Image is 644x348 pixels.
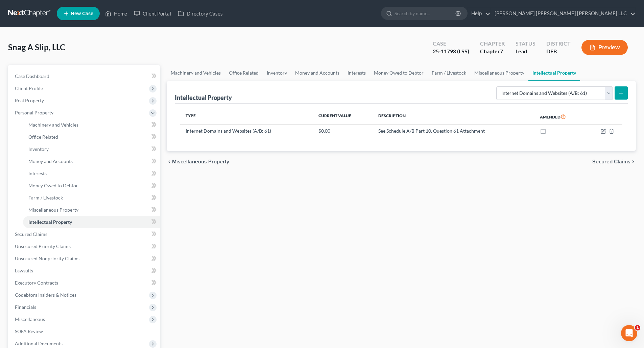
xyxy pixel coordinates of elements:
div: Chapter [480,40,505,48]
iframe: Intercom live chat [621,325,637,341]
span: 7 [500,48,503,54]
button: Secured Claims chevron_right [592,159,636,164]
span: Money Owed to Debtor [28,183,78,188]
span: Miscellaneous [15,316,45,322]
span: 1 [635,325,640,330]
a: Intellectual Property [528,65,580,81]
a: Inventory [263,65,291,81]
th: Type [180,109,313,125]
a: Office Related [225,65,263,81]
span: New Case [71,11,93,16]
a: Machinery and Vehicles [167,65,225,81]
span: Codebtors Insiders & Notices [15,292,76,298]
span: Farm / Livestock [28,195,63,200]
i: chevron_left [167,159,172,164]
a: Inventory [23,143,160,155]
a: Help [468,7,491,20]
td: See Schedule A/B Part 10, Question 61 Attachment [373,125,534,137]
div: 25-11798 (LSS) [433,48,469,55]
a: [PERSON_NAME] [PERSON_NAME] [PERSON_NAME] LLC [491,7,636,20]
button: Preview [581,40,628,55]
a: Money and Accounts [291,65,343,81]
span: Office Related [28,134,58,140]
th: Current Value [313,109,373,125]
td: Internet Domains and Websites (A/B: 61) [180,125,313,137]
div: Chapter [480,48,505,55]
span: Lawsuits [15,268,33,273]
th: Description [373,109,534,125]
button: chevron_left Miscellaneous Property [167,159,229,164]
span: Snag A Slip, LLC [8,42,65,52]
a: Farm / Livestock [23,192,160,204]
a: Interests [343,65,370,81]
a: Directory Cases [174,7,226,20]
a: Office Related [23,131,160,143]
span: Miscellaneous Property [28,207,78,213]
span: Secured Claims [592,159,630,164]
a: Client Portal [130,7,174,20]
a: Secured Claims [9,228,160,240]
span: Unsecured Priority Claims [15,243,71,249]
span: Secured Claims [15,231,47,237]
a: Miscellaneous Property [23,204,160,216]
i: chevron_right [630,159,636,164]
span: Intellectual Property [28,219,72,225]
div: Case [433,40,469,48]
span: SOFA Review [15,328,43,334]
span: Financials [15,304,36,310]
div: Lead [516,48,535,55]
span: Additional Documents [15,341,63,346]
a: Home [102,7,130,20]
span: Real Property [15,98,44,103]
span: Case Dashboard [15,73,49,79]
a: Money Owed to Debtor [370,65,428,81]
span: Interests [28,170,47,176]
a: Interests [23,167,160,180]
span: Personal Property [15,110,53,115]
span: Miscellaneous Property [172,159,229,164]
a: SOFA Review [9,325,160,338]
span: Money and Accounts [28,158,73,164]
span: Executory Contracts [15,280,58,286]
div: DEB [546,48,571,55]
span: Machinery and Vehicles [28,122,78,128]
a: Unsecured Nonpriority Claims [9,252,160,265]
input: Search by name... [395,7,456,20]
div: District [546,40,571,48]
th: Amended [534,109,585,125]
a: Lawsuits [9,265,160,277]
a: Executory Contracts [9,277,160,289]
a: Unsecured Priority Claims [9,240,160,252]
a: Machinery and Vehicles [23,119,160,131]
span: Unsecured Nonpriority Claims [15,256,79,261]
span: Inventory [28,146,49,152]
a: Miscellaneous Property [470,65,528,81]
a: Intellectual Property [23,216,160,228]
a: Farm / Livestock [428,65,470,81]
a: Money and Accounts [23,155,160,167]
td: $0.00 [313,125,373,137]
div: Status [516,40,535,48]
a: Case Dashboard [9,70,160,82]
div: Intellectual Property [175,93,232,102]
span: Client Profile [15,85,43,91]
a: Money Owed to Debtor [23,180,160,192]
